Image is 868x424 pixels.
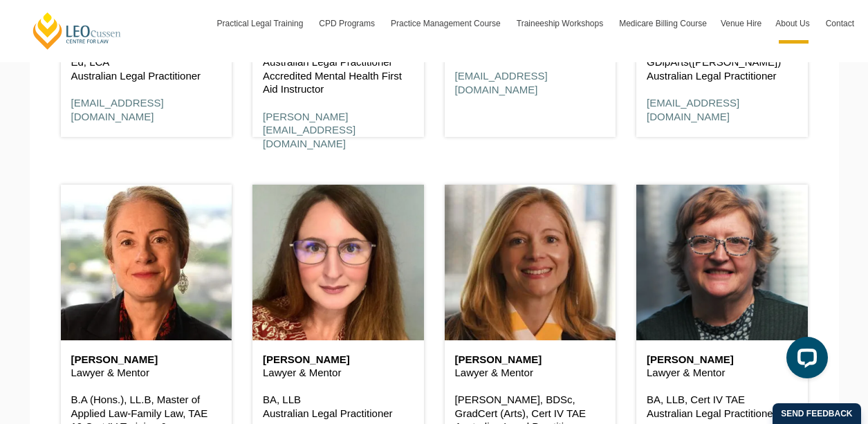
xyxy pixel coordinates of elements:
[768,3,818,44] a: About Us
[263,354,414,366] h6: [PERSON_NAME]
[71,97,164,122] a: [EMAIL_ADDRESS][DOMAIN_NAME]
[263,366,414,380] p: Lawyer & Mentor
[263,393,414,420] p: BA, LLB Australian Legal Practitioner
[455,354,606,366] h6: [PERSON_NAME]
[647,97,739,122] a: [EMAIL_ADDRESS][DOMAIN_NAME]
[384,3,510,44] a: Practice Management Course
[510,3,612,44] a: Traineeship Workshops
[263,42,414,96] p: MBA, Cert IV TAE Australian Legal Practitioner Accredited Mental Health First Aid Instructor
[775,331,833,389] iframe: LiveChat chat widget
[210,3,313,44] a: Practical Legal Training
[31,11,123,50] a: [PERSON_NAME] Centre for Law
[263,111,355,149] a: [PERSON_NAME][EMAIL_ADDRESS][DOMAIN_NAME]
[455,366,606,380] p: Lawyer & Mentor
[819,3,861,44] a: Contact
[647,354,797,366] h6: [PERSON_NAME]
[71,354,222,366] h6: [PERSON_NAME]
[647,366,797,380] p: Lawyer & Mentor
[647,393,797,420] p: BA, LLB, Cert IV TAE Australian Legal Practitioner
[71,366,222,380] p: Lawyer & Mentor
[312,3,384,44] a: CPD Programs
[714,3,768,44] a: Venue Hire
[455,70,548,95] a: [EMAIL_ADDRESS][DOMAIN_NAME]
[612,3,714,44] a: Medicare Billing Course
